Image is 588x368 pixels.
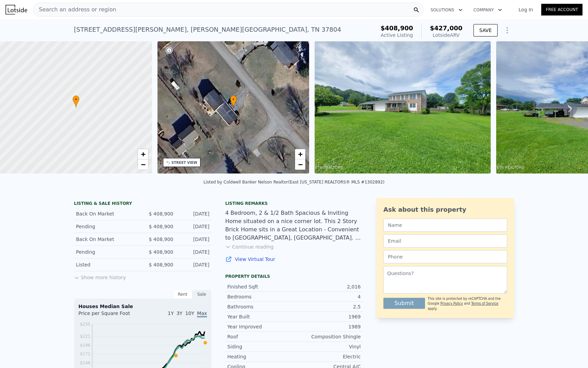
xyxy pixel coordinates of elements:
[298,160,303,169] span: −
[76,223,137,230] div: Pending
[185,311,194,316] span: 10Y
[74,271,126,281] button: Show more history
[73,95,79,107] div: •
[468,4,508,16] button: Company
[78,303,207,310] div: Houses Median Sale
[80,343,90,348] tspan: $196
[179,210,209,217] div: [DATE]
[168,311,174,316] span: 1Y
[179,249,209,255] div: [DATE]
[383,234,507,248] input: Email
[295,149,305,159] a: Zoom in
[227,303,294,310] div: Bathrooms
[76,249,137,255] div: Pending
[294,303,361,310] div: 2.5
[74,25,341,34] div: [STREET_ADDRESS][PERSON_NAME] , [PERSON_NAME][GEOGRAPHIC_DATA] , TN 37804
[383,219,507,232] input: Name
[294,343,361,350] div: Vinyl
[294,283,361,290] div: 2,016
[80,351,90,356] tspan: $171
[73,96,79,103] span: •
[173,290,192,299] div: Rent
[381,32,413,38] span: Active Listing
[204,180,385,185] div: Listed by Coldwell Banker Nelson Realtor (East [US_STATE] REALTORS® MLS #1302892)
[230,95,237,107] div: •
[227,283,294,290] div: Finished Sqft
[471,302,498,305] a: Terms of Service
[381,24,413,32] span: $408,900
[6,5,27,14] img: Lotside
[176,311,182,316] span: 3Y
[80,360,90,365] tspan: $146
[440,302,463,305] a: Privacy Policy
[225,201,363,206] div: Listing remarks
[294,353,361,360] div: Electric
[425,4,468,16] button: Solutions
[141,160,145,169] span: −
[74,201,211,208] div: LISTING & SALE HISTORY
[149,224,173,229] span: $ 408,900
[428,296,507,311] div: This site is protected by reCAPTCHA and the Google and apply.
[500,23,514,37] button: Show Options
[225,243,274,250] button: Continue reading
[179,236,209,243] div: [DATE]
[76,210,137,217] div: Back On Market
[149,249,173,255] span: $ 408,900
[383,298,425,309] button: Submit
[227,293,294,300] div: Bedrooms
[33,6,116,14] span: Search an address or region
[541,4,582,15] a: Free Account
[230,96,237,103] span: •
[294,313,361,320] div: 1969
[294,323,361,330] div: 1989
[80,322,90,327] tspan: $255
[295,159,305,170] a: Zoom out
[430,32,462,39] div: Lotside ARV
[473,24,498,36] button: SAVE
[294,333,361,340] div: Composition Shingle
[80,334,90,339] tspan: $221
[315,41,491,174] img: Sale: 142285069 Parcel: 86837267
[510,6,541,13] a: Log In
[179,261,209,268] div: [DATE]
[227,333,294,340] div: Roof
[225,256,363,263] a: View Virtual Tour
[138,149,148,159] a: Zoom in
[76,261,137,268] div: Listed
[149,211,173,217] span: $ 408,900
[225,274,363,279] div: Property details
[383,205,507,214] div: Ask about this property
[149,262,173,267] span: $ 408,900
[138,159,148,170] a: Zoom out
[141,150,145,158] span: +
[227,353,294,360] div: Heating
[294,293,361,300] div: 4
[197,311,207,317] span: Max
[383,250,507,263] input: Phone
[78,310,143,321] div: Price per Square Foot
[172,160,197,165] div: STREET VIEW
[227,323,294,330] div: Year Improved
[179,223,209,230] div: [DATE]
[192,290,211,299] div: Sale
[227,313,294,320] div: Year Built
[225,209,363,242] div: 4 Bedroom, 2 & 1/2 Bath Spacious & Inviting Home situated on a nice corner lot. This 2 Story Bric...
[76,236,137,243] div: Back On Market
[430,24,462,32] span: $427,000
[298,150,303,158] span: +
[227,343,294,350] div: Siding
[149,236,173,242] span: $ 408,900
